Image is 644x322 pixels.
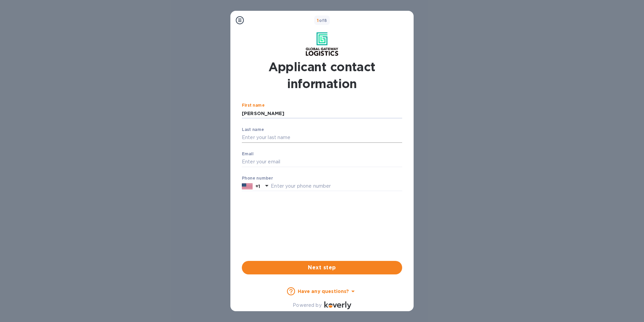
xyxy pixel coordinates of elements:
label: Email [242,152,254,156]
img: US [242,183,253,190]
p: +1 [255,183,260,190]
label: First name [242,104,264,108]
label: Last name [242,128,264,132]
button: Next step [242,261,402,274]
input: Enter your last name [242,133,402,143]
h1: Applicant contact information [242,58,402,92]
input: Enter your first name [242,108,402,118]
b: of 8 [317,18,327,23]
label: Phone number [242,176,273,180]
span: 1 [317,18,319,23]
p: Powered by [293,302,321,309]
span: Next step [247,264,397,272]
b: Have any questions? [298,289,349,294]
input: Enter your email [242,157,402,167]
input: Enter your phone number [271,181,402,191]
